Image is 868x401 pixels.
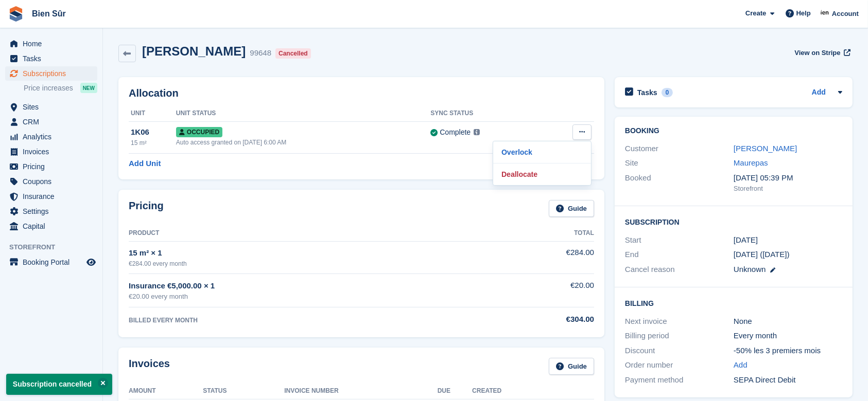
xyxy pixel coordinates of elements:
[480,241,594,274] td: €284.00
[23,66,84,81] span: Subscriptions
[832,9,859,19] span: Account
[129,383,203,399] th: Amount
[734,250,790,259] span: [DATE] ([DATE])
[5,219,97,233] a: menu
[625,345,734,357] div: Discount
[5,189,97,204] a: menu
[8,6,24,22] img: stora-icon-8386f47178a22dfd0bd8f6a31ec36ba5ce8667c1dd55bd0f319d3a0aa187defe.svg
[129,259,480,268] div: €284.00 every month
[480,314,594,325] div: €304.00
[275,48,311,59] div: Cancelled
[625,172,734,194] div: Booked
[637,88,657,97] h2: Tasks
[625,216,842,227] h2: Subscription
[625,330,734,342] div: Billing period
[625,127,842,135] h2: Booking
[430,105,544,122] th: Sync Status
[5,37,97,51] a: menu
[23,219,84,233] span: Capital
[23,159,84,174] span: Pricing
[284,383,437,399] th: Invoice Number
[497,145,587,159] a: Overlock
[23,51,84,66] span: Tasks
[129,291,480,302] div: €20.00 every month
[176,138,431,147] div: Auto access granted on [DATE] 6:00 AM
[625,359,734,371] div: Order number
[129,200,164,217] h2: Pricing
[129,105,176,122] th: Unit
[472,383,594,399] th: Created
[5,100,97,114] a: menu
[5,130,97,144] a: menu
[85,256,97,268] a: Preview store
[5,66,97,81] a: menu
[129,316,480,325] div: BILLED EVERY MONTH
[9,242,102,252] span: Storefront
[28,5,70,22] a: Bien Sûr
[23,204,84,218] span: Settings
[662,88,673,97] div: 0
[734,158,768,167] a: Maurepas
[438,383,472,399] th: Due
[625,298,842,308] h2: Billing
[23,255,84,269] span: Booking Portal
[80,83,97,93] div: NEW
[734,184,842,194] div: Storefront
[440,127,471,138] div: Complete
[176,105,431,122] th: Unit Status
[734,345,842,357] div: -50% les 3 premiers mois
[625,249,734,261] div: End
[129,247,480,259] div: 15 m² × 1
[129,358,170,375] h2: Invoices
[734,234,758,246] time: 2025-08-06 22:00:00 UTC
[625,264,734,276] div: Cancel reason
[23,37,84,51] span: Home
[24,83,73,93] span: Price increases
[480,225,594,242] th: Total
[734,265,766,274] span: Unknown
[497,168,587,181] a: Deallocate
[734,172,842,184] div: [DATE] 05:39 PM
[5,51,97,66] a: menu
[796,8,811,19] span: Help
[176,127,222,137] span: Occupied
[23,130,84,144] span: Analytics
[625,374,734,386] div: Payment method
[129,225,480,242] th: Product
[6,374,112,395] p: Subscription cancelled
[625,316,734,327] div: Next invoice
[131,126,176,138] div: 1K06
[734,374,842,386] div: SEPA Direct Debit
[625,234,734,246] div: Start
[129,280,480,292] div: Insurance €5,000.00 × 1
[131,138,176,148] div: 15 m²
[129,158,161,170] a: Add Unit
[625,143,734,155] div: Customer
[734,316,842,327] div: None
[549,200,594,217] a: Guide
[549,358,594,375] a: Guide
[23,144,84,159] span: Invoices
[5,144,97,159] a: menu
[474,129,480,135] img: icon-info-grey-7440780725fd019a000dd9b08b2336e03edf1995a4989e88bcd33f0948082b44.svg
[142,44,246,58] h2: [PERSON_NAME]
[820,8,830,19] img: Asmaa Habri
[5,115,97,129] a: menu
[745,8,766,19] span: Create
[129,87,594,99] h2: Allocation
[23,189,84,204] span: Insurance
[23,100,84,114] span: Sites
[734,330,842,342] div: Every month
[23,115,84,129] span: CRM
[5,255,97,269] a: menu
[790,44,853,61] a: View on Stripe
[24,82,97,94] a: Price increases NEW
[23,174,84,189] span: Coupons
[250,47,271,59] div: 99648
[5,204,97,218] a: menu
[5,174,97,189] a: menu
[734,359,748,371] a: Add
[5,159,97,174] a: menu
